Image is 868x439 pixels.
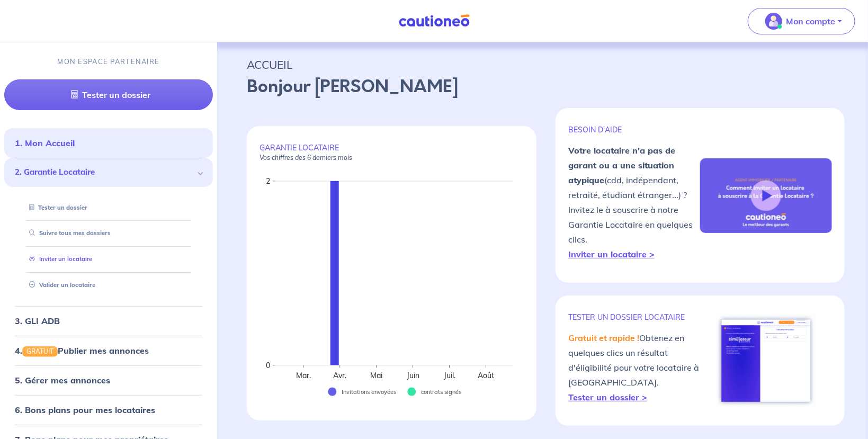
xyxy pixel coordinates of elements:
p: ACCUEIL [247,55,838,74]
div: 4.GRATUITPublier mes annonces [4,340,213,361]
a: Tester un dossier > [568,392,647,402]
text: Mar. [296,371,311,380]
a: 5. Gérer mes annonces [15,375,110,386]
div: Inviter un locataire [17,250,200,268]
p: Bonjour [PERSON_NAME] [247,74,838,100]
span: 2. Garantie Locataire [15,166,194,178]
p: Obtenez en quelques clics un résultat d'éligibilité pour votre locataire à [GEOGRAPHIC_DATA]. [568,330,700,405]
a: Valider un locataire [25,281,95,289]
p: BESOIN D'AIDE [568,125,700,135]
a: Inviter un locataire > [568,249,655,259]
button: illu_account_valid_menu.svgMon compte [748,8,855,34]
div: 1. Mon Accueil [4,132,213,154]
div: 6. Bons plans pour mes locataires [4,399,213,420]
div: Suivre tous mes dossiers [17,225,200,242]
img: simulateur.png [716,314,816,407]
a: Inviter un locataire [25,255,92,263]
text: 0 [266,361,270,370]
p: TESTER un dossier locataire [568,312,700,322]
a: 4.GRATUITPublier mes annonces [15,345,149,356]
div: 3. GLI ADB [4,310,213,332]
p: GARANTIE LOCATAIRE [259,143,524,162]
p: Mon compte [786,15,836,28]
img: Cautioneo [395,14,474,28]
div: Tester un dossier [17,199,200,217]
em: Vos chiffres des 6 derniers mois [259,154,352,162]
div: 5. Gérer mes annonces [4,370,213,391]
a: Suivre tous mes dossiers [25,229,111,237]
em: Gratuit et rapide ! [568,333,639,343]
text: Avr. [333,371,346,380]
text: 2 [266,176,270,186]
p: (cdd, indépendant, retraité, étudiant étranger...) ? Invitez le à souscrire à notre Garantie Loca... [568,143,700,262]
strong: Votre locataire n'a pas de garant ou a une situation atypique [568,145,675,185]
div: Valider un locataire [17,276,200,294]
a: 1. Mon Accueil [15,138,75,148]
p: MON ESPACE PARTENAIRE [57,57,159,67]
text: Juin [406,371,419,380]
text: Mai [370,371,382,380]
a: Tester un dossier [25,204,87,211]
text: Août [478,371,494,380]
a: 3. GLI ADB [15,316,60,326]
img: illu_account_valid_menu.svg [765,13,782,30]
img: video-gli-new-none.jpg [700,158,832,232]
a: 6. Bons plans pour mes locataires [15,405,155,415]
div: 2. Garantie Locataire [4,158,213,187]
text: Juil. [443,371,455,380]
a: Tester un dossier [4,79,213,110]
